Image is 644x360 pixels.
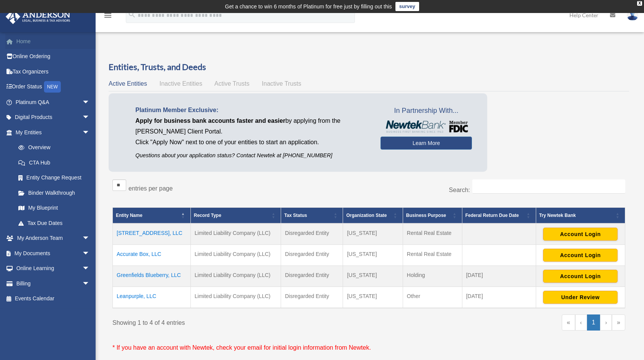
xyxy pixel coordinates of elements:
[600,314,612,331] a: Next
[543,252,618,258] a: Account Login
[113,287,191,308] td: Leanpurple, LLC
[5,49,101,64] a: Online Ordering
[562,314,575,331] a: First
[113,266,191,287] td: Greenfields Blueberry, LLC
[128,10,136,19] i: search
[82,110,98,125] span: arrow_drop_down
[11,140,94,155] a: Overview
[11,170,98,186] a: Entity Change Request
[82,261,98,277] span: arrow_drop_down
[403,287,462,308] td: Other
[44,81,61,93] div: NEW
[381,137,472,150] a: Learn More
[539,211,613,220] div: Try Newtek Bank
[5,94,101,110] a: Platinum Q&Aarrow_drop_down
[543,231,618,237] a: Account Login
[135,137,369,148] p: Click "Apply Now" next to one of your entities to start an application.
[343,266,403,287] td: [US_STATE]
[536,208,625,224] th: Try Newtek Bank : Activate to sort
[281,266,343,287] td: Disregarded Entity
[462,266,536,287] td: [DATE]
[449,187,470,193] label: Search:
[281,208,343,224] th: Tax Status: Activate to sort
[3,9,73,24] img: Anderson Advisors Platinum Portal
[262,80,301,87] span: Inactive Trusts
[113,245,191,266] td: Accurate Box, LLC
[135,116,369,137] p: by applying from the [PERSON_NAME] Client Portal.
[190,208,281,224] th: Record Type: Activate to sort
[11,215,98,231] a: Tax Due Dates
[190,245,281,266] td: Limited Liability Company (LLC)
[109,80,147,87] span: Active Entities
[543,228,618,241] button: Account Login
[281,245,343,266] td: Disregarded Entity
[346,213,387,218] span: Organization State
[116,213,142,218] span: Entity Name
[5,34,101,49] a: Home
[343,245,403,266] td: [US_STATE]
[403,266,462,287] td: Holding
[225,2,392,11] div: Get a chance to win 6 months of Platinum for free just by filling out this
[543,270,618,283] button: Account Login
[543,249,618,262] button: Account Login
[194,213,221,218] span: Record Type
[384,121,468,133] img: NewtekBankLogoSM.png
[403,245,462,266] td: Rental Real Estate
[462,208,536,224] th: Federal Return Due Date: Activate to sort
[82,125,98,140] span: arrow_drop_down
[135,117,285,124] span: Apply for business bank accounts faster and easier
[113,223,191,245] td: [STREET_ADDRESS], LLC
[462,287,536,308] td: [DATE]
[343,223,403,245] td: [US_STATE]
[11,200,98,216] a: My Blueprint
[112,314,363,328] div: Showing 1 to 4 of 4 entries
[5,291,101,306] a: Events Calendar
[465,213,519,218] span: Federal Return Due Date
[128,185,173,192] label: entries per page
[5,110,101,125] a: Digital Productsarrow_drop_down
[575,314,587,331] a: Previous
[215,80,250,87] span: Active Trusts
[543,291,618,304] button: Under Review
[103,13,112,20] a: menu
[113,208,191,224] th: Entity Name: Activate to invert sorting
[112,342,625,353] p: * If you have an account with Newtek, check your email for initial login information from Newtek.
[135,105,369,116] p: Platinum Member Exclusive:
[612,314,625,331] a: Last
[82,246,98,261] span: arrow_drop_down
[190,287,281,308] td: Limited Liability Company (LLC)
[381,105,472,117] span: In Partnership With...
[403,223,462,245] td: Rental Real Estate
[5,261,101,276] a: Online Learningarrow_drop_down
[135,151,369,160] p: Questions about your application status? Contact Newtek at [PHONE_NUMBER]
[5,79,101,95] a: Order StatusNEW
[159,80,202,87] span: Inactive Entities
[587,314,600,331] a: 1
[637,1,642,6] div: close
[109,61,629,73] h3: Entities, Trusts, and Deeds
[103,11,112,20] i: menu
[5,276,101,291] a: Billingarrow_drop_down
[403,208,462,224] th: Business Purpose: Activate to sort
[190,266,281,287] td: Limited Liability Company (LLC)
[281,287,343,308] td: Disregarded Entity
[190,223,281,245] td: Limited Liability Company (LLC)
[82,231,98,246] span: arrow_drop_down
[5,246,101,261] a: My Documentsarrow_drop_down
[343,208,403,224] th: Organization State: Activate to sort
[406,213,446,218] span: Business Purpose
[543,273,618,279] a: Account Login
[11,185,98,200] a: Binder Walkthrough
[627,10,638,21] img: User Pic
[82,94,98,110] span: arrow_drop_down
[284,213,307,218] span: Tax Status
[395,2,419,11] a: survey
[281,223,343,245] td: Disregarded Entity
[5,125,98,140] a: My Entitiesarrow_drop_down
[82,276,98,292] span: arrow_drop_down
[11,155,98,170] a: CTA Hub
[343,287,403,308] td: [US_STATE]
[5,64,101,79] a: Tax Organizers
[5,231,101,246] a: My Anderson Teamarrow_drop_down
